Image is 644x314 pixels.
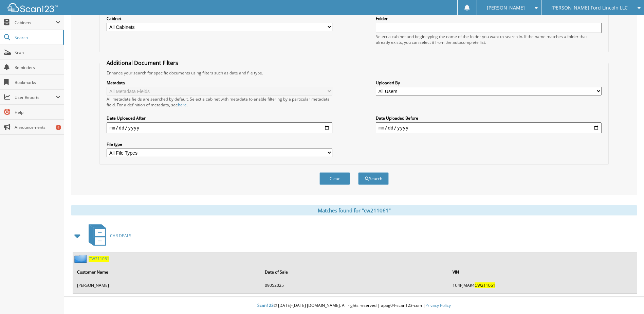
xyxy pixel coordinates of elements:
[89,256,109,262] a: CW211061
[261,265,448,279] th: Date of Sale
[15,65,60,70] span: Reminders
[74,265,261,279] th: Customer Name
[15,35,59,40] span: Search
[107,141,332,147] label: File type
[257,302,274,308] span: Scan123
[376,34,602,45] div: Select a cabinet and begin typing the name of the folder you want to search in. If the name match...
[107,96,332,108] div: All metadata fields are searched by default. Select a cabinet with metadata to enable filtering b...
[107,80,332,86] label: Metadata
[15,109,60,115] span: Help
[319,172,350,185] button: Clear
[71,205,637,215] div: Matches found for "cw211061"
[449,265,636,279] th: VIN
[15,94,56,100] span: User Reports
[425,302,451,308] a: Privacy Policy
[103,59,182,67] legend: Additional Document Filters
[449,280,636,291] td: 1C4PJMAK4
[15,20,56,25] span: Cabinets
[110,233,131,239] span: CAR DEALS
[15,50,60,55] span: Scan
[15,124,60,130] span: Announcements
[103,70,605,76] div: Enhance your search for specific documents using filters such as date and file type.
[107,16,332,21] label: Cabinet
[107,115,332,121] label: Date Uploaded After
[7,3,58,12] img: scan123-logo-white.svg
[107,122,332,133] input: start
[376,16,602,21] label: Folder
[85,222,131,249] a: CAR DEALS
[56,125,61,130] div: 4
[376,115,602,121] label: Date Uploaded Before
[610,281,644,314] iframe: Chat Widget
[64,297,644,314] div: © [DATE]-[DATE] [DOMAIN_NAME]. All rights reserved | appg04-scan123-com |
[376,80,602,86] label: Uploaded By
[74,280,261,291] td: [PERSON_NAME]
[74,255,89,263] img: folder2.png
[475,282,495,288] span: CW211061
[178,102,187,108] a: here
[487,6,525,10] span: [PERSON_NAME]
[15,80,60,85] span: Bookmarks
[261,280,448,291] td: 09052025
[376,122,602,133] input: end
[551,6,628,10] span: [PERSON_NAME] Ford Lincoln LLC
[358,172,389,185] button: Search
